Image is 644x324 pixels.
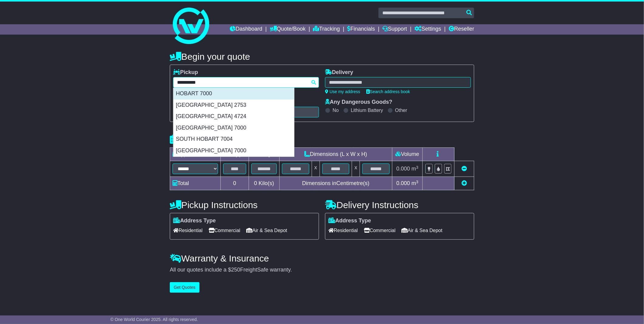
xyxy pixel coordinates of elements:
a: Use my address [325,89,360,94]
td: Volume [392,148,422,161]
div: [GEOGRAPHIC_DATA] 2753 [173,100,294,111]
div: HOBART 7000 [173,88,294,100]
sup: 3 [416,180,418,184]
a: Dashboard [230,24,262,35]
td: 0 [221,177,249,190]
h4: Warranty & Insurance [170,253,474,263]
a: Remove this item [461,166,467,172]
span: Air & Sea Depot [247,226,287,235]
label: Address Type [328,218,371,224]
td: Dimensions (L x W x H) [279,148,392,161]
h4: Begin your quote [170,52,474,62]
button: Get Quotes [170,282,200,293]
label: No [333,107,339,113]
a: Settings [414,24,441,35]
h4: Pickup Instructions [170,200,319,210]
a: Support [382,24,407,35]
a: Search address book [366,89,410,94]
span: m [411,166,418,172]
td: Kilo(s) [249,177,280,190]
span: 0 [254,180,257,186]
span: Residential [173,226,203,235]
div: [GEOGRAPHIC_DATA] 7000 [173,145,294,157]
a: Add new item [461,180,467,186]
a: Tracking [313,24,340,35]
td: Type [170,148,221,161]
span: Residential [328,226,358,235]
span: © One World Courier 2025. All rights reserved. [110,317,198,322]
span: 250 [231,267,240,273]
label: Pickup [173,69,198,76]
label: Any Dangerous Goods? [325,99,392,106]
h4: Package details | [170,134,246,144]
a: Reseller [449,24,474,35]
typeahead: Please provide city [173,77,319,88]
td: Dimensions in Centimetre(s) [279,177,392,190]
a: Quote/Book [270,24,306,35]
span: 0.000 [396,166,410,172]
span: 0.000 [396,180,410,186]
h4: Delivery Instructions [325,200,474,210]
span: Commercial [209,226,240,235]
div: [GEOGRAPHIC_DATA] 4724 [173,111,294,122]
div: All our quotes include a $ FreightSafe warranty. [170,267,474,273]
td: x [312,161,320,177]
span: Commercial [364,226,395,235]
label: Lithium Battery [351,107,383,113]
div: [GEOGRAPHIC_DATA] 7000 [173,122,294,134]
sup: 3 [416,165,418,170]
span: Air & Sea Depot [402,226,443,235]
span: m [411,180,418,186]
td: x [352,161,360,177]
label: Address Type [173,218,216,224]
td: Total [170,177,221,190]
a: Financials [347,24,375,35]
label: Other [395,107,407,113]
label: Delivery [325,69,353,76]
div: SOUTH HOBART 7004 [173,133,294,145]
